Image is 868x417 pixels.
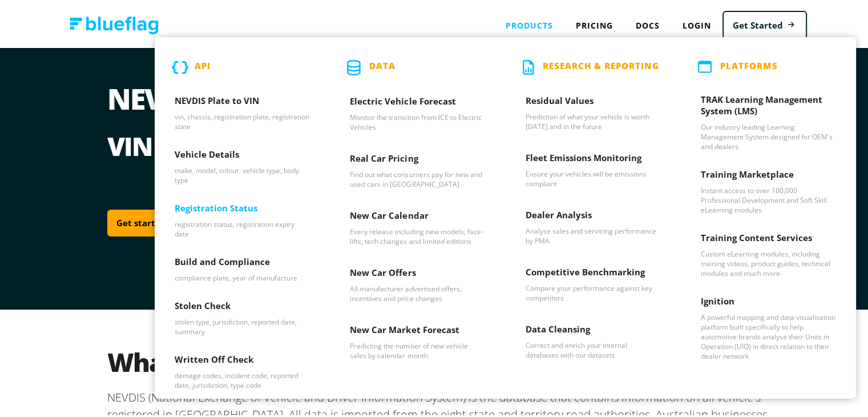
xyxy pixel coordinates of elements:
a: Residual Values - Prediction of what your vehicle is worth today and in the future [506,84,681,141]
h3: NEVDIS Plate to VIN [175,93,310,110]
h3: Real Car Pricing [350,150,485,167]
h3: Fleet Emissions Monitoring [526,150,661,167]
h3: Dealer Analysis [526,207,661,224]
h3: Stolen Check [175,298,310,315]
p: Every release including new models, face-lifts, tech changes and limited editions [350,224,485,244]
h3: Build and Compliance [175,254,310,271]
a: TRAK Learning Management System (LMS) - Our industry leading Learning Management System designed ... [681,83,856,158]
a: Fleet Emissions Monitoring - Ensure your vehicles will be emissions compliant [506,141,681,198]
h3: Competitive Benchmarking [526,264,661,281]
p: Find out what consumers pay for new and used cars in [GEOGRAPHIC_DATA] [350,167,485,187]
h3: Vehicle Details [175,146,310,163]
p: stolen type, jurisdiction, reported date, summary [175,315,310,334]
p: All manufacturer advertised offers, incentives and price changes [350,282,485,301]
a: Competitive Benchmarking - Compare your performance against key competitors [506,255,681,312]
p: vin, chassis, registration plate, registration state [175,110,310,129]
h3: Training Marketplace [701,166,836,183]
a: Vehicle Details - make, model, colour, vehicle type, body type [155,138,330,191]
h3: Training Content Services [701,230,836,247]
p: Our industry leading Learning Management System designed for OEM's and dealers [701,120,836,149]
a: Training Content Services - Custom eLearning modules, including training videos, product guides, ... [681,221,856,284]
a: Real Car Pricing - Find out what consumers pay for new and used cars in Australia [330,142,505,199]
a: Get started with NEVDIS [107,207,231,234]
p: Predicting the number of new vehicle sales by calendar month [350,339,485,358]
div: Products [494,11,564,35]
h3: New Car Calendar [350,207,485,224]
p: damage codes, incident code, reported date, jurisdiction, type code [175,368,310,388]
a: Build and Compliance - compliance plate, year of manufacture [155,245,330,289]
p: compliance plate, year of manufacture [175,271,310,280]
h1: NEVDIS Database [107,82,769,128]
a: Dealer Analysis - Analyse sales and servicing performance by PMA [506,198,681,255]
p: Data [369,58,395,73]
p: Correct and enrich your internal databases with our datasets [526,338,661,358]
a: Registration Status - registration status, registration expiry date [155,191,330,245]
h2: What is NEVDIS? [107,344,769,375]
p: A powerful mapping and data visualisation platform built specifically to help automotive brands a... [701,310,836,359]
h3: Data Cleansing [526,321,661,338]
p: Compare your performance against key competitors [526,281,661,300]
p: Research & Reporting [543,58,659,73]
a: Training Marketplace - Instant access to over 100,000 Professional Development and Soft Skill eLe... [681,158,856,221]
p: registration status, registration expiry date [175,217,310,236]
p: Instant access to over 100,000 Professional Development and Soft Skill eLearning modules [701,183,836,212]
h3: Ignition [701,293,836,310]
p: Analyse sales and servicing performance by PMA [526,224,661,243]
h3: Electric Vehicle Forecast [350,93,485,110]
h3: Registration Status [175,200,310,217]
h3: TRAK Learning Management System (LMS) [701,91,836,120]
p: PLATFORMS [720,58,778,71]
a: NEVDIS Plate to VIN - vin, chassis, registration plate, registration state [155,84,330,138]
p: Custom eLearning modules, including training videos, product guides, technical modules and much more [701,247,836,276]
a: Docs [624,11,671,35]
a: Data Cleansing - Correct and enrich your internal databases with our datasets [506,312,681,370]
a: Ignition - A powerful mapping and data visualisation platform built specifically to help automoti... [681,284,856,367]
h3: Written Off Check [175,351,310,368]
p: Monitor the transition from ICE to Electric Vehicles [350,110,485,130]
h2: VIN Check and [PERSON_NAME] Check [107,128,769,159]
a: New Car Offers - All manufacturer advertised offers, incentives and price changes [330,256,505,313]
p: Ensure your vehicles will be emissions compliant [526,167,661,186]
a: Written Off Check - damage codes, incident code, reported date, jurisdiction, type code [155,343,330,396]
p: API [195,58,211,73]
a: New Car Calendar - Every release including new models, face-lifts, tech changes and limited editions [330,199,505,256]
a: Electric Vehicle Forecast - Monitor the transition from ICE to Electric Vehicles [330,85,505,142]
p: make, model, colour, vehicle type, body type [175,163,310,183]
img: Blue Flag logo [70,14,159,32]
h3: New Car Offers [350,264,485,282]
h3: Residual Values [526,93,661,110]
a: Pricing [564,11,624,35]
a: Get Started [722,9,807,38]
a: Login to Blue Flag application [671,11,722,35]
h3: New Car Market Forecast [350,322,485,339]
a: Stolen Check - stolen type, jurisdiction, reported date, summary [155,289,330,343]
a: New Car Market Forecast - Predicting the number of new vehicle sales by calendar month [330,313,505,370]
p: Prediction of what your vehicle is worth [DATE] and in the future [526,110,661,129]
